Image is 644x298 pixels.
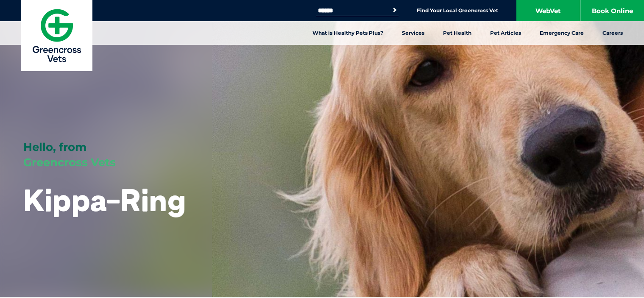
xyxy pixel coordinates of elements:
span: Greencross Vets [23,156,116,169]
a: What is Healthy Pets Plus? [303,21,393,45]
a: Pet Articles [481,21,530,45]
span: Hello, from [23,140,86,154]
a: Services [393,21,434,45]
a: Careers [593,21,632,45]
a: Find Your Local Greencross Vet [417,7,498,14]
a: Emergency Care [530,21,593,45]
h1: Kippa-Ring [23,183,186,217]
a: Pet Health [434,21,481,45]
button: Search [390,6,399,14]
